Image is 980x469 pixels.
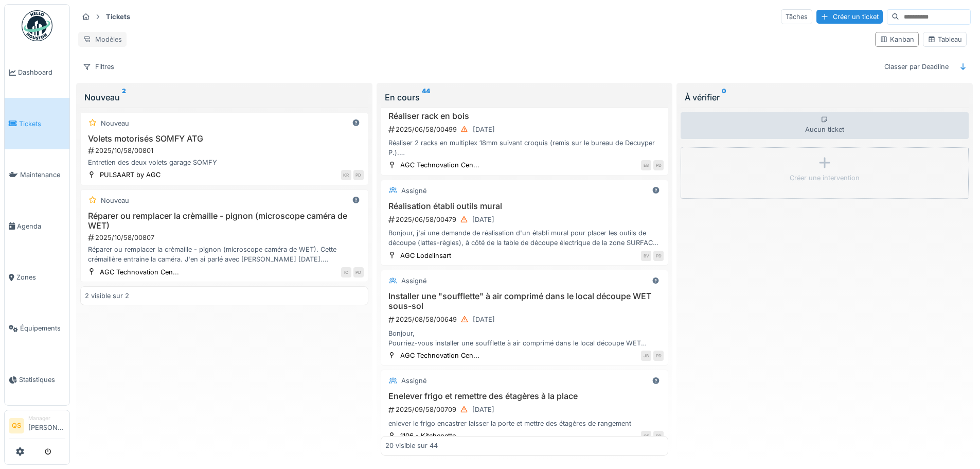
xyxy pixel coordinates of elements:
div: 2025/10/58/00801 [87,146,364,155]
div: Nouveau [101,118,129,128]
div: Nouveau [101,196,129,205]
span: Tickets [19,119,65,129]
div: PD [353,170,364,180]
img: Badge_color-CXgf-gQk.svg [22,10,52,41]
div: 20 visible sur 44 [385,441,438,451]
div: PULSAART by AGC [100,170,161,180]
div: BV [641,251,651,261]
h3: Installer une "soufflette" à air comprimé dans le local découpe WET sous-sol [385,291,664,311]
div: PD [653,251,664,261]
span: Agenda [17,221,65,231]
div: AGC Technovation Cen... [400,160,479,170]
sup: 44 [422,91,430,103]
div: [DATE] [473,125,495,134]
a: Dashboard [5,47,69,98]
sup: 0 [722,91,726,103]
div: Tableau [928,34,962,44]
div: 2025/10/58/00807 [87,233,364,242]
div: 2025/09/58/00709 [387,403,664,416]
span: Dashboard [18,67,65,77]
span: Statistiques [19,375,65,385]
div: Tâches [781,9,812,24]
div: PD [353,267,364,277]
h3: Enelever frigo et remettre des étagères à la place [385,391,664,401]
div: Classer par Deadline [880,59,953,74]
div: Bonjour, j'ai une demande de réalisation d'un établi mural pour placer les outils de découpe (lat... [385,228,664,248]
h3: Réparer ou remplacer la crèmaille - pignon (microscope caméra de WET) [85,211,364,231]
div: Assigné [401,186,426,196]
div: Manager [28,414,65,422]
div: Kanban [880,34,914,44]
div: Bonjour, Pourriez-vous installer une soufflette à air comprimé dans le local découpe WET (5909) [385,328,664,348]
div: AGC Lodelinsart [400,251,451,260]
div: Assigné [401,376,426,386]
span: Équipements [20,323,65,333]
div: Nouveau [84,91,364,103]
h3: Réalisation établi outils mural [385,201,664,211]
div: Créer un ticket [816,10,883,24]
div: Filtres [78,59,119,74]
div: 1106 - Kitchenette [400,431,456,441]
a: Maintenance [5,149,69,200]
li: [PERSON_NAME] [28,414,65,437]
div: EB [641,160,651,170]
div: PD [653,351,664,361]
div: AGC Technovation Cen... [400,351,479,360]
div: [DATE] [473,315,495,324]
div: PD [653,160,664,170]
span: Maintenance [20,170,65,180]
h3: Réaliser rack en bois [385,111,664,121]
li: QS [9,418,24,433]
div: PD [653,431,664,441]
div: Aucun ticket [681,112,969,139]
a: Statistiques [5,354,69,405]
a: QS Manager[PERSON_NAME] [9,414,65,439]
div: QS [641,431,651,441]
div: KR [341,170,351,180]
a: Agenda [5,200,69,251]
sup: 2 [122,91,126,103]
div: Modèles [78,32,127,47]
div: À vérifier [685,91,965,103]
span: Zones [16,272,65,282]
div: 2025/06/58/00499 [387,123,664,136]
div: Entretien des deux volets garage SOMFY [85,158,364,167]
div: 2025/06/58/00479 [387,213,664,226]
div: Assigné [401,276,426,286]
div: AGC Technovation Cen... [100,267,179,277]
div: JB [641,351,651,361]
div: Réaliser 2 racks en multiplex 18mm suivant croquis (remis sur le bureau de Decuyper P.). Attentio... [385,138,664,158]
strong: Tickets [102,12,134,22]
a: Zones [5,252,69,303]
a: Équipements [5,303,69,354]
div: 2025/08/58/00649 [387,313,664,326]
div: IC [341,267,351,277]
h3: Volets motorisés SOMFY ATG [85,134,364,144]
div: Réparer ou remplacer la crèmaille - pignon (microscope caméra de WET). Cette crémaillère entraine... [85,245,364,264]
a: Tickets [5,98,69,149]
div: [DATE] [472,405,494,414]
div: enlever le frigo encastrer laisser la porte et mettre des étagères de rangement [385,419,664,428]
div: Créer une intervention [790,173,860,183]
div: 2 visible sur 2 [85,291,129,301]
div: En cours [385,91,665,103]
div: [DATE] [472,215,494,224]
